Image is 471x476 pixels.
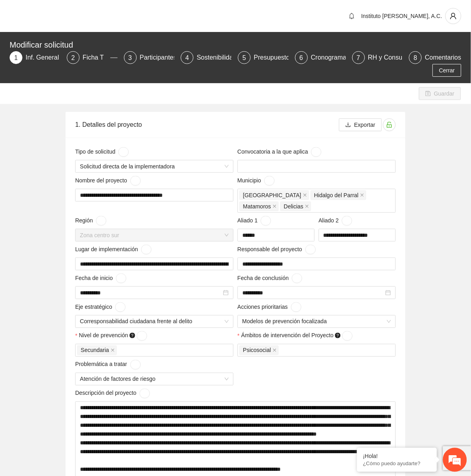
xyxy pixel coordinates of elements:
[239,202,279,211] span: Matamoros
[128,54,132,61] span: 3
[303,193,307,197] span: close
[10,38,457,51] div: Modificar solicitud
[75,360,141,370] span: Problemática a tratar
[81,346,109,355] span: Secundaria
[239,346,279,355] span: Psicosocial
[124,51,175,64] div: 3Participantes
[4,218,152,246] textarea: Escriba su mensaje y pulse “Intro”
[75,389,150,398] span: Descripción del proyecto
[357,54,360,61] span: 7
[75,302,126,312] span: Eje estratégico
[284,202,303,211] span: Delicias
[305,204,309,208] span: close
[141,245,152,254] button: Lugar de implementación
[291,302,301,312] button: Acciones prioritarias
[339,118,382,131] button: downloadExportar
[71,54,75,61] span: 2
[342,216,352,226] button: Aliado 2
[130,360,141,370] button: Problemática a tratar
[116,274,126,283] button: Fecha de inicio
[111,348,115,352] span: close
[75,176,141,186] span: Nombre del proyecto
[409,51,461,64] div: 8Comentarios
[445,8,461,24] button: user
[311,51,353,64] div: Cronograma
[241,331,353,341] span: Ámbitos de intervención del Proyecto
[446,12,461,20] span: user
[197,51,243,64] div: Sostenibilidad
[80,373,229,385] span: Atención de factores de riesgo
[280,202,311,211] span: Delicias
[130,333,135,338] span: question-circle
[186,54,189,61] span: 4
[46,107,110,188] span: Estamos en línea.
[67,51,118,64] div: 2Ficha T
[363,461,431,467] p: ¿Cómo puedo ayudarte?
[360,193,364,197] span: close
[419,87,461,100] button: saveGuardar
[83,51,110,64] div: Ficha T
[243,191,301,200] span: [GEOGRAPHIC_DATA]
[363,453,431,460] div: ¡Hola!
[237,245,316,254] span: Responsable del proyecto
[237,274,302,283] span: Fecha de conclusión
[335,333,341,338] span: question-circle
[261,216,271,226] button: Aliado 1
[237,302,301,312] span: Acciones prioritarias
[239,190,309,200] span: Chihuahua
[75,245,152,254] span: Lugar de implementación
[292,274,302,283] button: Fecha de conclusión
[75,216,106,226] span: Región
[383,118,396,131] button: unlock
[237,147,321,157] span: Convocatoria a la que aplica
[237,176,275,186] span: Municipio
[80,229,229,241] span: Zona centro sur
[243,346,271,355] span: Psicosocial
[273,348,277,352] span: close
[80,160,229,172] span: Solicitud directa de la implementadora
[80,316,229,328] span: Corresponsabilidad ciudadana frente al delito
[314,191,359,200] span: Hidalgo del Parral
[295,51,346,64] div: 6Cronograma
[75,274,126,283] span: Fecha de inicio
[26,51,66,64] div: Inf. General
[137,331,147,341] button: Nivel de prevención question-circle
[243,54,246,61] span: 5
[273,204,277,208] span: close
[42,41,134,51] div: Chatee con nosotros ahora
[131,4,150,23] div: Minimizar ventana de chat en vivo
[346,13,358,19] span: bell
[439,66,455,75] span: Cerrar
[299,54,303,61] span: 6
[130,176,141,186] button: Nombre del proyecto
[96,216,106,226] button: Región
[433,64,461,77] button: Cerrar
[243,202,271,211] span: Matamoros
[425,51,461,64] div: Comentarios
[345,10,358,22] button: bell
[79,331,147,341] span: Nivel de prevención
[254,51,296,64] div: Presupuesto
[311,147,321,157] button: Convocatoria a la que aplica
[115,302,126,312] button: Eje estratégico
[319,216,352,226] span: Aliado 2
[354,120,375,129] span: Exportar
[77,346,117,355] span: Secundaria
[383,122,395,128] span: unlock
[361,13,442,19] span: Instituto [PERSON_NAME], A.C.
[342,331,353,341] button: Ámbitos de intervención del Proyecto question-circle
[140,389,150,398] button: Descripción del proyecto
[238,51,289,64] div: 5Presupuesto
[10,51,60,64] div: 1Inf. General
[345,122,351,128] span: download
[237,216,271,226] span: Aliado 1
[140,51,184,64] div: Participantes
[118,147,129,157] button: Tipo de solicitud
[305,245,316,254] button: Responsable del proyecto
[264,176,275,186] button: Municipio
[352,51,403,64] div: 7RH y Consultores
[75,113,339,136] div: 1. Detalles del proyecto
[242,316,391,328] span: Modelos de prevención focalizada
[181,51,232,64] div: 4Sostenibilidad
[311,190,366,200] span: Hidalgo del Parral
